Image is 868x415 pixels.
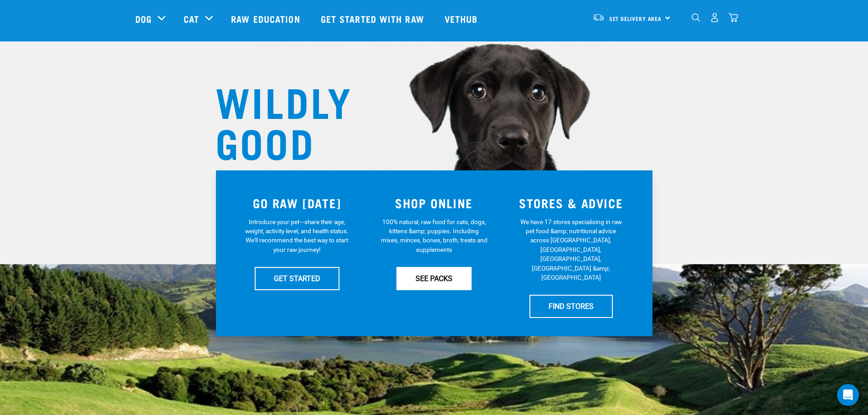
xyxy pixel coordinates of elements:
h3: GO RAW [DATE] [234,196,360,210]
img: van-moving.png [592,13,605,21]
h3: STORES & ADVICE [508,196,634,210]
a: Dog [135,12,152,26]
h1: WILDLY GOOD NUTRITION [216,80,398,203]
h3: SHOP ONLINE [371,196,497,210]
span: Set Delivery Area [609,17,662,20]
img: home-icon-1@2x.png [692,13,700,22]
a: SEE PACKS [396,267,472,290]
p: 100% natural, raw food for cats, dogs, kittens &amp; puppies. Including mixes, minces, bones, bro... [380,217,488,255]
a: GET STARTED [255,267,339,290]
p: Introduce your pet—share their age, weight, activity level, and health status. We'll recommend th... [243,217,350,255]
img: user.png [710,13,719,22]
div: Open Intercom Messenger [837,384,859,406]
a: Vethub [436,0,489,37]
a: Get started with Raw [312,0,436,37]
a: FIND STORES [529,295,613,318]
img: home-icon@2x.png [729,13,738,22]
a: Cat [184,12,199,26]
p: We have 17 stores specialising in raw pet food &amp; nutritional advice across [GEOGRAPHIC_DATA],... [518,217,625,282]
a: Raw Education [222,0,311,37]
